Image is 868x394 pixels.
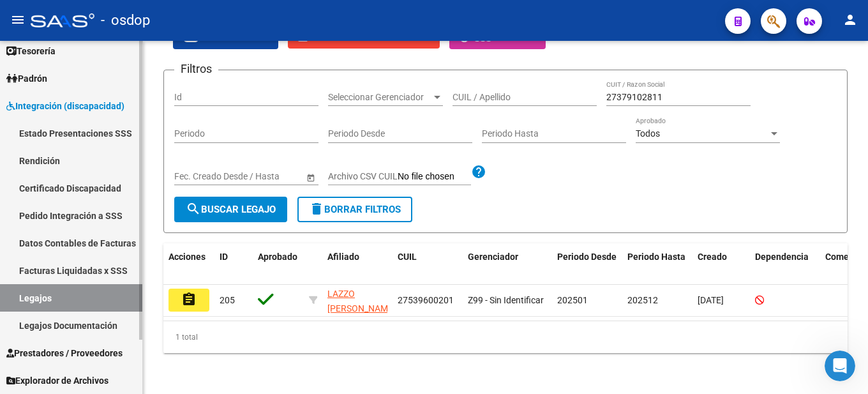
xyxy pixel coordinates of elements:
mat-icon: person [842,12,858,27]
span: Aprobado [258,252,297,262]
span: Exportar CSV [183,32,268,43]
iframe: Intercom live chat [825,351,855,381]
input: Fecha inicio [174,171,221,182]
span: 202512 [627,295,658,305]
span: Seleccionar Gerenciador [328,92,431,103]
mat-icon: menu [10,12,26,27]
span: Periodo Desde [557,252,617,262]
datatable-header-cell: Periodo Desde [552,243,622,285]
span: ID [220,252,228,262]
mat-icon: search [186,201,201,216]
mat-icon: delete [309,201,324,216]
span: Explorador de Archivos [6,374,108,388]
span: Gerenciador [468,252,518,262]
span: Buscar Legajo [186,204,276,215]
span: Padrón [6,72,47,86]
button: Open calendar [304,170,317,184]
datatable-header-cell: Aprobado [253,243,304,285]
span: Integración (discapacidad) [6,99,124,113]
span: Creado [698,252,727,262]
span: Z99 - Sin Identificar [468,295,544,305]
span: Todos [636,128,660,139]
span: - osdop [101,6,150,34]
span: Dependencia [755,252,809,262]
span: [DATE] [698,295,724,305]
span: Periodo Hasta [627,252,685,262]
input: Archivo CSV CUIL [398,171,471,183]
datatable-header-cell: Creado [692,243,750,285]
input: Fecha fin [232,171,294,182]
mat-icon: help [471,164,486,179]
datatable-header-cell: Dependencia [750,243,820,285]
button: Borrar Filtros [297,197,412,222]
mat-icon: assignment [181,292,197,307]
span: Archivo CSV CUIL [328,171,398,181]
datatable-header-cell: ID [214,243,253,285]
div: 1 total [163,321,848,353]
span: Acciones [168,252,206,262]
span: LAZZO [PERSON_NAME] [327,289,396,314]
datatable-header-cell: Gerenciador [463,243,552,285]
h3: Filtros [174,60,218,78]
span: 202501 [557,295,588,305]
span: Prestadores / Proveedores [6,346,123,360]
span: 27539600201 [398,295,454,305]
datatable-header-cell: Afiliado [322,243,393,285]
span: CUIL [398,252,417,262]
datatable-header-cell: Acciones [163,243,214,285]
button: Buscar Legajo [174,197,287,222]
datatable-header-cell: CUIL [393,243,463,285]
span: 205 [220,295,235,305]
span: Afiliado [327,252,359,262]
span: Tesorería [6,44,56,58]
span: Borrar Filtros [309,204,401,215]
datatable-header-cell: Periodo Hasta [622,243,692,285]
